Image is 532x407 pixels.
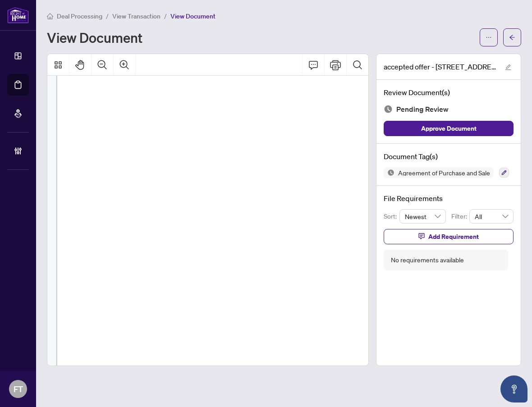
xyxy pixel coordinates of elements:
h4: Document Tag(s) [384,151,514,162]
span: ellipsis [486,34,492,41]
img: Document Status [384,105,393,114]
span: Newest [405,210,441,223]
h1: View Document [47,30,142,45]
span: Pending Review [396,103,449,115]
li: / [106,11,109,21]
img: Status Icon [384,167,394,178]
span: FT [14,383,23,395]
h4: File Requirements [384,193,514,204]
span: edit [505,64,511,70]
span: All [475,210,508,223]
img: logo [7,7,29,23]
h4: Review Document(s) [384,87,514,98]
div: No requirements available [391,255,464,265]
button: Add Requirement [384,229,514,244]
span: View Transaction [112,12,161,20]
button: Open asap [500,375,527,402]
span: Add Requirement [428,229,479,244]
span: accepted offer - [STREET_ADDRESS]pdf [384,61,496,72]
p: Sort: [384,211,399,221]
li: / [164,11,167,21]
span: home [47,13,53,19]
button: Approve Document [384,121,514,136]
span: Approve Document [421,121,477,136]
span: Deal Processing [57,12,102,20]
span: Agreement of Purchase and Sale [394,169,494,176]
p: Filter: [451,211,469,221]
span: arrow-left [509,34,515,41]
span: View Document [170,12,216,20]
